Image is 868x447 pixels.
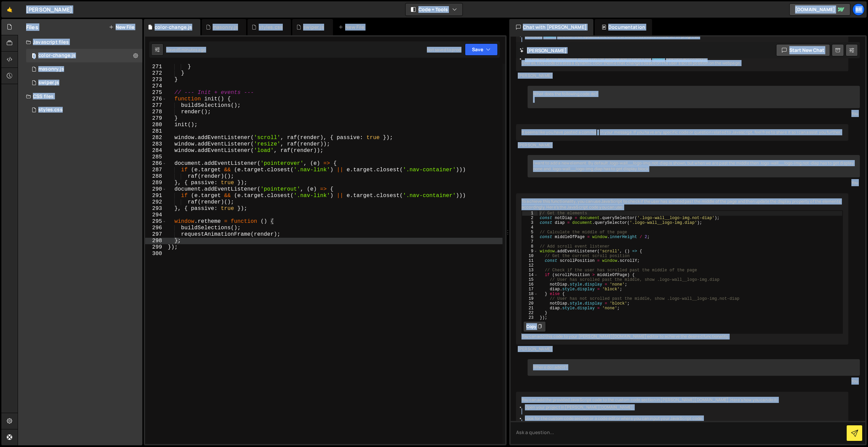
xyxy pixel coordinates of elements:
[145,70,166,77] div: 272
[522,311,538,315] div: 22
[145,141,166,148] div: 283
[522,249,538,254] div: 9
[18,35,142,49] div: Javascript files
[26,49,142,62] div: 16297/44719.js
[522,239,538,244] div: 7
[38,53,76,59] div: color-change.js
[145,193,166,199] div: 291
[303,24,324,31] div: swiper.js
[516,193,848,345] div: To achieve this functionality, you can use JavaScript to check if the user has scrolled past the ...
[145,64,166,70] div: 271
[528,155,860,177] div: I want to add a new element. By default .logo-wall__logo-img.not-diap is shown, but when we are p...
[528,359,860,376] div: Where do I add it?
[522,220,538,225] div: 3
[518,346,847,352] div: [PERSON_NAME]
[406,3,462,16] button: Code + Tools
[529,179,858,186] div: You
[465,43,498,56] button: Save
[651,57,666,62] code: render
[522,277,538,282] div: 15
[529,377,858,385] div: You
[32,54,36,59] span: 1
[145,160,166,167] div: 286
[145,154,166,160] div: 285
[522,211,538,216] div: 1
[528,86,860,108] div: What does the following code do? ,
[523,321,546,332] button: Copy
[26,23,38,31] h2: Files
[145,199,166,206] div: 292
[26,103,142,117] div: 16297/44027.css
[38,66,64,72] div: masonry.js
[145,231,166,238] div: 297
[145,83,166,90] div: 274
[776,44,830,56] button: Start new chat
[145,218,166,225] div: 295
[596,130,600,135] code: ,
[522,216,538,220] div: 2
[427,47,461,53] div: Not saved to prod
[522,306,538,311] div: 21
[145,122,166,128] div: 280
[338,24,367,31] div: New File
[145,77,166,83] div: 273
[1,1,18,18] a: 🤙
[166,47,205,53] div: Saved
[522,244,538,249] div: 8
[145,115,166,122] div: 279
[522,263,538,268] div: 12
[522,273,538,277] div: 14
[529,110,858,117] div: You
[155,24,192,31] div: color-change.js
[145,102,166,109] div: 277
[26,5,72,14] div: [PERSON_NAME]
[145,212,166,218] div: 294
[18,90,142,103] div: CSS files
[145,167,166,173] div: 287
[518,142,847,148] div: [PERSON_NAME]
[852,3,865,16] a: Br
[522,258,538,263] div: 11
[145,225,166,231] div: 296
[259,24,283,31] div: styles.css
[213,24,238,31] div: masonry.js
[522,230,538,235] div: 5
[26,76,142,90] div: 16297/44014.js
[522,225,538,230] div: 4
[145,186,166,193] div: 290
[145,96,166,102] div: 276
[516,124,848,141] div: It seems like you have pasted a comma in your message. If you have any specific code or question ...
[178,47,205,53] div: 5 minutes ago
[145,238,166,244] div: 298
[519,47,567,54] h2: [PERSON_NAME]
[145,173,166,180] div: 288
[522,287,538,292] div: 17
[525,405,843,410] li: Open your project in [PERSON_NAME][DOMAIN_NAME].
[522,235,538,239] div: 6
[542,34,557,39] code: render
[145,206,166,212] div: 293
[145,109,166,115] div: 278
[145,251,166,257] div: 300
[145,90,166,96] div: 275
[522,301,538,306] div: 20
[789,3,850,16] a: [DOMAIN_NAME]
[145,135,166,141] div: 282
[518,73,847,79] div: [PERSON_NAME]
[595,19,652,35] div: Documentation
[522,254,538,258] div: 10
[522,296,538,301] div: 19
[525,416,843,422] li: Look for the custom code section or a code editor where you can input your JavaScript code.
[522,292,538,296] div: 18
[522,315,538,320] div: 23
[26,62,142,76] div: 16297/44199.js
[145,128,166,135] div: 281
[522,268,538,273] div: 13
[38,80,59,86] div: swiper.js
[145,244,166,251] div: 299
[145,180,166,186] div: 289
[38,107,63,113] div: styles.css
[525,56,843,62] li: Listens for scroll and resize events on the window and triggers the function accordingly.
[145,148,166,154] div: 284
